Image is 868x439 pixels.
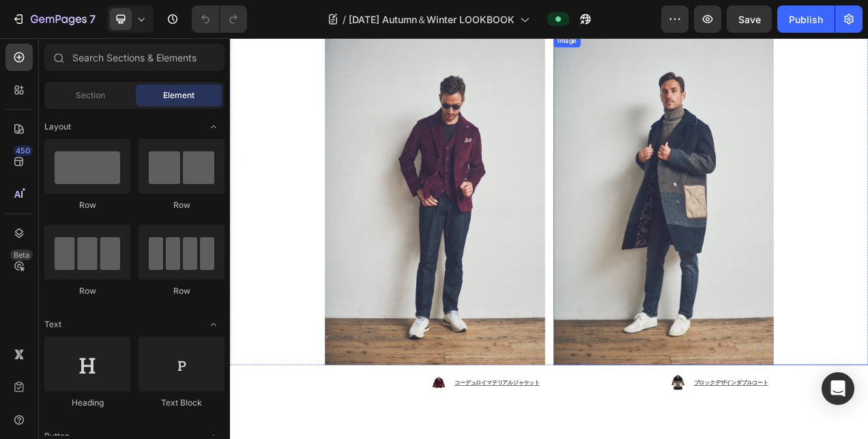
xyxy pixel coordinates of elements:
span: Section [76,89,105,102]
button: 7 [5,5,102,33]
p: 7 [89,11,96,27]
iframe: Design area [230,38,868,439]
div: Row [44,199,130,211]
span: Text [44,318,61,331]
div: Text Block [139,397,225,409]
div: Heading [44,397,130,409]
input: Search Sections & Elements [44,44,225,71]
div: Row [139,199,225,211]
button: Publish [777,5,835,33]
button: Save [727,5,772,33]
div: Publish [789,12,823,27]
span: Toggle open [203,314,225,335]
div: Row [139,285,225,297]
div: Beta [10,249,33,260]
div: 450 [13,145,33,156]
div: Row [44,285,130,297]
div: Undo/Redo [192,5,247,33]
span: Toggle open [203,116,225,138]
span: [DATE] Autumn＆Winter LOOKBOOK [349,12,515,27]
div: Open Intercom Messenger [822,372,854,405]
span: Save [738,14,761,25]
span: Layout [44,121,71,133]
span: / [343,12,346,27]
span: Element [163,89,194,102]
